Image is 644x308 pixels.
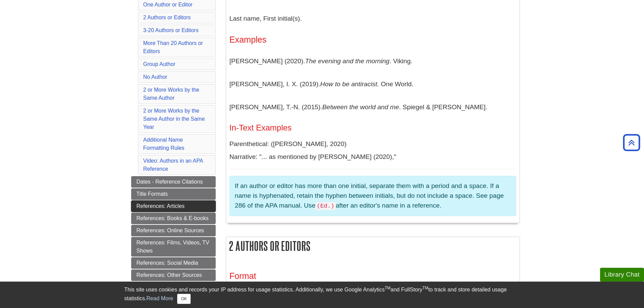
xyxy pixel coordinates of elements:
a: 2 or More Works by the Same Author [143,87,199,101]
a: Read More [146,295,173,301]
h3: Format [230,271,516,281]
a: References: Other Sources [131,269,216,281]
a: References: Online Sources [131,225,216,236]
a: 2 Authors or Editors [143,15,191,20]
button: Close [177,294,190,304]
p: [PERSON_NAME], I. X. (2019). . One World. [230,74,516,94]
p: [PERSON_NAME] (2020). . Viking. [230,51,516,71]
code: (Ed.) [315,202,336,210]
a: References: Social Media [131,257,216,269]
a: References: Articles [131,200,216,212]
a: References: Films, Videos, TV Shows [131,237,216,257]
h2: 2 Authors or Editors [226,237,520,255]
a: Group Author [143,61,175,67]
sup: TM [423,286,428,290]
p: Narrative: "... as mentioned by [PERSON_NAME] (2020)," [230,152,516,162]
a: 3-20 Authors or Editors [143,27,199,33]
sup: TM [385,286,390,290]
a: More Than 20 Authors or Editors [143,40,203,54]
a: No Author [143,74,167,80]
a: References: Books & E-books [131,213,216,224]
h3: Examples [230,35,516,45]
a: Dates - Reference Citations [131,176,216,188]
p: If an author or editor has more than one initial, separate them with a period and a space. If a n... [235,181,511,211]
h4: In-Text Examples [230,123,516,132]
i: The evening and the morning [305,57,389,65]
i: Between the world and me [322,103,399,111]
p: Parenthetical: ([PERSON_NAME], 2020) [230,139,516,149]
a: 2 or More Works by the Same Author in the Same Year [143,108,205,130]
a: One Author or Editor [143,2,193,7]
a: Video: Authors in an APA Reference [143,158,203,172]
p: Last name, First initial(s). [230,9,516,28]
a: Title Formats [131,188,216,200]
p: [PERSON_NAME], T.-N. (2015). . Spiegel & [PERSON_NAME]. [230,97,516,117]
i: How to be antiracist [320,80,377,88]
a: Back to Top [621,138,642,147]
button: Library Chat [600,268,644,282]
a: Additional Name Formatting Rules [143,137,185,151]
div: This site uses cookies and records your IP address for usage statistics. Additionally, we use Goo... [124,286,520,304]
